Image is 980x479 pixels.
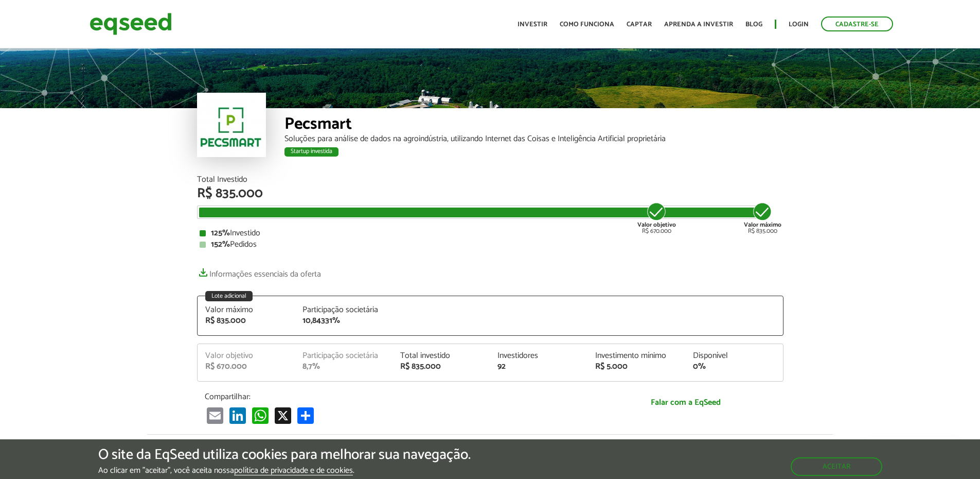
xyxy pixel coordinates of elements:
[302,363,385,371] div: 8,7%
[227,407,248,424] a: LinkedIn
[789,21,809,28] a: Login
[595,363,678,371] div: R$ 5.000
[98,447,471,463] h5: O site da EqSeed utiliza cookies para melhorar sua navegação.
[497,363,580,371] div: 92
[205,291,253,301] div: Lote adicional
[205,352,288,360] div: Valor objetivo
[98,466,471,475] p: Ao clicar em "aceitar", você aceita nossa .
[400,363,483,371] div: R$ 835.000
[284,116,783,135] div: Pecsmart
[627,21,652,28] a: Captar
[637,220,676,230] strong: Valor objetivo
[744,201,781,234] div: R$ 835.000
[745,21,762,28] a: Blog
[234,467,353,475] a: política de privacidade e de cookies
[693,352,775,360] div: Disponível
[284,135,783,143] div: Soluções para análise de dados na agroindústria, utilizando Internet das Coisas e Inteligência Ar...
[560,21,614,28] a: Como funciona
[273,407,293,424] a: X
[90,10,172,38] img: EqSeed
[250,407,271,424] a: WhatsApp
[211,226,230,240] strong: 125%
[284,147,338,157] div: Startup investida
[205,306,288,314] div: Valor máximo
[205,317,288,325] div: R$ 835.000
[205,363,288,371] div: R$ 670.000
[518,21,547,28] a: Investir
[295,407,316,424] a: Compartilhar
[400,352,483,360] div: Total investido
[791,457,882,476] button: Aceitar
[197,176,783,184] div: Total Investido
[205,392,580,402] p: Compartilhar:
[693,363,775,371] div: 0%
[865,437,959,458] a: Fale conosco
[664,21,733,28] a: Aprenda a investir
[211,237,230,251] strong: 152%
[302,317,385,325] div: 10,84331%
[302,352,385,360] div: Participação societária
[197,187,783,200] div: R$ 835.000
[595,352,678,360] div: Investimento mínimo
[200,241,781,249] div: Pedidos
[205,407,225,424] a: Email
[197,264,321,279] a: Informações essenciais da oferta
[302,306,385,314] div: Participação societária
[596,392,776,413] a: Falar com a EqSeed
[744,220,781,230] strong: Valor máximo
[637,201,676,234] div: R$ 670.000
[200,229,781,237] div: Investido
[497,352,580,360] div: Investidores
[821,16,893,31] a: Cadastre-se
